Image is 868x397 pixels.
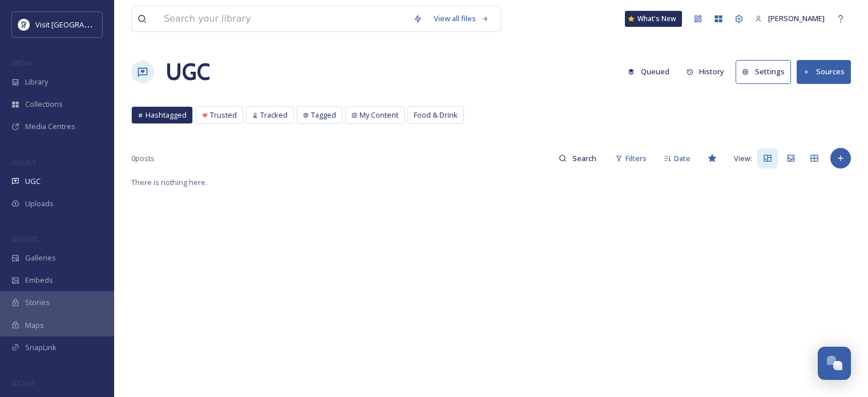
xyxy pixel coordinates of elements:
[11,59,31,67] span: MEDIA
[11,379,34,387] span: SOCIALS
[428,7,495,30] a: View all files
[131,153,155,164] span: 0 posts
[25,320,44,331] span: Maps
[625,153,647,164] span: Filters
[674,153,691,164] span: Date
[736,60,797,83] a: Settings
[734,153,752,164] span: View:
[158,6,407,31] input: Search your library
[25,99,63,110] span: Collections
[622,61,681,83] a: Queued
[25,342,56,353] span: SnapLink
[625,11,682,27] a: What's New
[567,147,604,170] input: Search
[681,61,736,83] a: History
[768,13,825,23] span: [PERSON_NAME]
[11,158,36,167] span: COLLECT
[25,198,54,209] span: Uploads
[360,110,398,121] span: My Content
[25,121,75,132] span: Media Centres
[25,77,48,87] span: Library
[11,235,38,243] span: WIDGETS
[260,110,288,121] span: Tracked
[18,19,30,30] img: Untitled%20design%20%2897%29.png
[311,110,336,121] span: Tagged
[35,19,124,30] span: Visit [GEOGRAPHIC_DATA]
[681,61,730,83] button: History
[25,176,41,187] span: UGC
[414,110,458,121] span: Food & Drink
[622,61,675,83] button: Queued
[25,252,56,263] span: Galleries
[146,110,187,121] span: Hashtagged
[749,7,830,30] a: [PERSON_NAME]
[25,275,53,286] span: Embeds
[210,110,237,121] span: Trusted
[165,55,210,89] a: UGC
[25,297,50,308] span: Stories
[736,60,791,83] button: Settings
[797,60,851,83] button: Sources
[131,177,207,187] span: There is nothing here.
[818,347,851,380] button: Open Chat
